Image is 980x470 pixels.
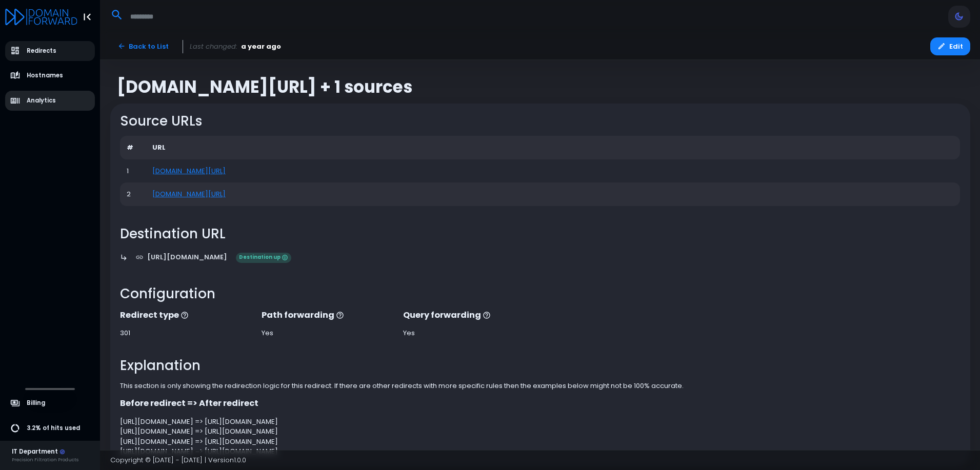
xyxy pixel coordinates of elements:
[27,27,113,35] div: Domain: [DOMAIN_NAME]
[403,328,535,338] div: Yes
[190,42,237,52] span: Last changed:
[5,91,95,111] a: Analytics
[5,418,95,438] a: 3.2% of hits used
[5,9,77,23] a: Logo
[12,456,78,463] div: Precision Filtration Products
[120,417,960,427] div: [URL][DOMAIN_NAME] => [URL][DOMAIN_NAME]
[930,37,970,55] button: Edit
[128,249,234,267] a: [URL][DOMAIN_NAME]
[110,37,176,55] a: Back to List
[12,447,78,457] div: IT Department
[127,189,139,199] div: 2
[28,59,36,68] img: tab_domain_overview_orange.svg
[27,47,56,55] span: Redirects
[152,189,226,199] a: [DOMAIN_NAME][URL]
[120,328,252,338] div: 301
[120,226,960,242] h2: Destination URL
[241,42,281,52] span: a year ago
[152,166,226,176] a: [DOMAIN_NAME][URL]
[262,328,393,338] div: Yes
[236,253,292,263] span: Destination up
[120,113,960,129] h2: Source URLs
[29,16,50,25] div: v 4.0.25
[27,71,63,80] span: Hostnames
[77,7,97,27] button: Toggle Aside
[146,136,960,159] th: URL
[120,426,960,437] div: [URL][DOMAIN_NAME] => [URL][DOMAIN_NAME]
[117,77,412,97] span: [DOMAIN_NAME][URL] + 1 sources
[120,397,960,410] p: Before redirect => After redirect
[120,309,252,321] p: Redirect type
[5,393,95,413] a: Billing
[120,381,960,391] p: This section is only showing the redirection logic for this redirect. If there are other redirect...
[120,136,146,159] th: #
[27,399,45,407] span: Billing
[16,27,25,35] img: website_grey.svg
[120,446,960,457] div: [URL][DOMAIN_NAME] => [URL][DOMAIN_NAME]
[113,60,173,67] div: Keywords by Traffic
[5,66,95,86] a: Hostnames
[262,309,393,321] p: Path forwarding
[110,455,246,465] span: Copyright © [DATE] - [DATE] | Version 1.0.0
[27,424,80,433] span: 3.2% of hits used
[120,358,960,374] h2: Explanation
[39,60,92,67] div: Domain Overview
[102,59,110,68] img: tab_keywords_by_traffic_grey.svg
[127,166,139,176] div: 1
[120,286,960,302] h2: Configuration
[403,309,535,321] p: Query forwarding
[5,41,95,61] a: Redirects
[120,437,960,447] div: [URL][DOMAIN_NAME] => [URL][DOMAIN_NAME]
[27,96,56,105] span: Analytics
[16,16,25,25] img: logo_orange.svg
